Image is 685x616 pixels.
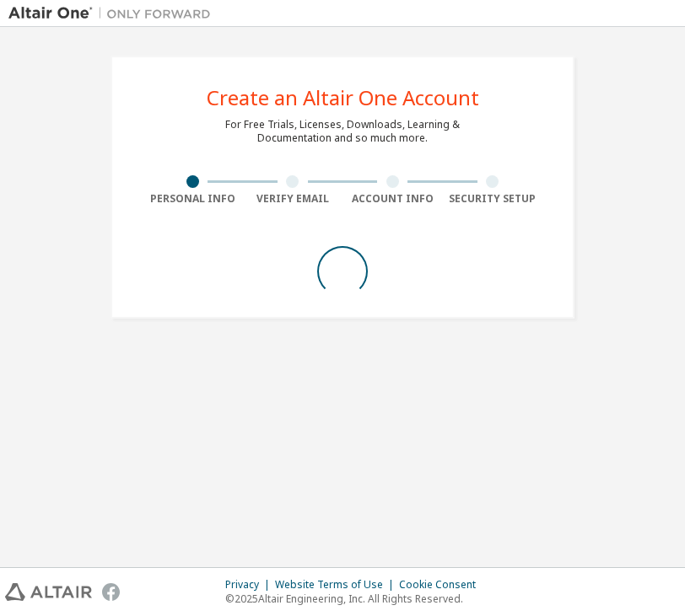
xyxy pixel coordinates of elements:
[225,592,486,606] p: © 2025 Altair Engineering, Inc. All Rights Reserved.
[5,583,92,601] img: altair_logo.svg
[225,118,460,145] div: For Free Trials, Licenses, Downloads, Learning & Documentation and so much more.
[399,578,486,592] div: Cookie Consent
[143,192,243,206] div: Personal Info
[207,88,479,108] div: Create an Altair One Account
[342,192,443,206] div: Account Info
[8,5,219,22] img: Altair One
[243,192,343,206] div: Verify Email
[102,583,120,601] img: facebook.svg
[443,192,543,206] div: Security Setup
[275,578,399,592] div: Website Terms of Use
[225,578,275,592] div: Privacy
